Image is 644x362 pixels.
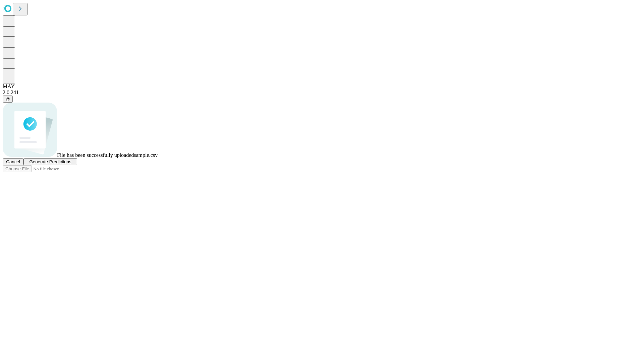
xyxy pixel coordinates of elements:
div: 2.0.241 [3,89,641,96]
button: @ [3,96,13,103]
button: Cancel [3,158,23,165]
div: MAY [3,83,641,89]
span: Generate Predictions [29,159,71,164]
button: Generate Predictions [23,158,77,165]
span: sample.csv [134,152,158,158]
span: File has been successfully uploaded [57,152,134,158]
span: @ [5,97,10,102]
span: Cancel [6,159,20,164]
